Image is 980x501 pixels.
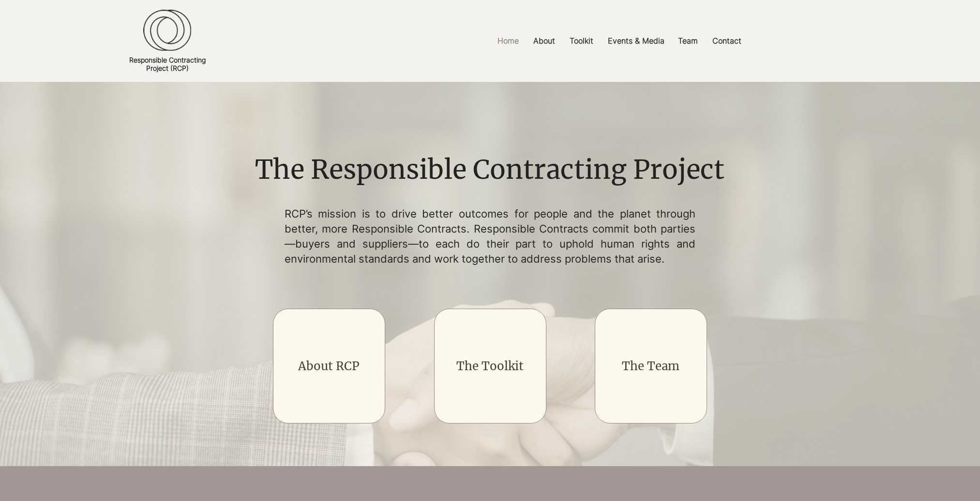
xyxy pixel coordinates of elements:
p: About [528,30,560,52]
a: Home [490,30,526,52]
a: The Team [622,359,679,374]
a: About [526,30,562,52]
a: Responsible ContractingProject (RCP) [129,56,206,72]
a: Contact [705,30,749,52]
a: About RCP [298,359,360,374]
p: Events & Media [603,30,669,52]
nav: Site [374,30,865,52]
p: Home [493,30,524,52]
p: Team [673,30,703,52]
p: Toolkit [565,30,598,52]
a: Events & Media [601,30,671,52]
a: Team [671,30,705,52]
a: The Toolkit [456,359,524,374]
a: Toolkit [562,30,601,52]
p: RCP’s mission is to drive better outcomes for people and the planet through better, more Responsi... [285,206,696,266]
p: Contact [708,30,746,52]
h1: The Responsible Contracting Project [248,152,732,188]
